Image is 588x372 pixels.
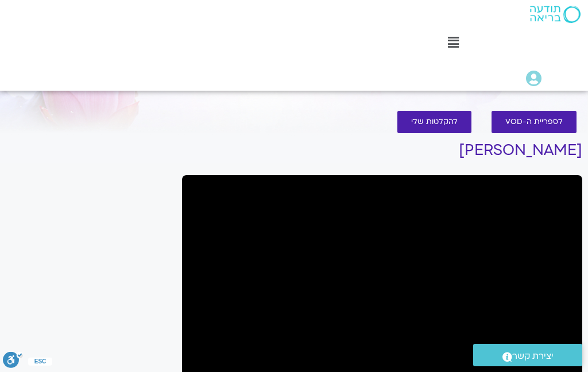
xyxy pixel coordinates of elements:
[411,118,458,126] span: להקלטות שלי
[505,118,563,126] span: לספריית ה-VOD
[397,111,471,133] a: להקלטות שלי
[492,111,577,133] a: לספריית ה-VOD
[512,348,554,364] span: יצירת קשר
[182,142,582,159] h1: [PERSON_NAME]
[530,6,581,23] img: תודעה בריאה
[473,344,582,366] a: יצירת קשר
